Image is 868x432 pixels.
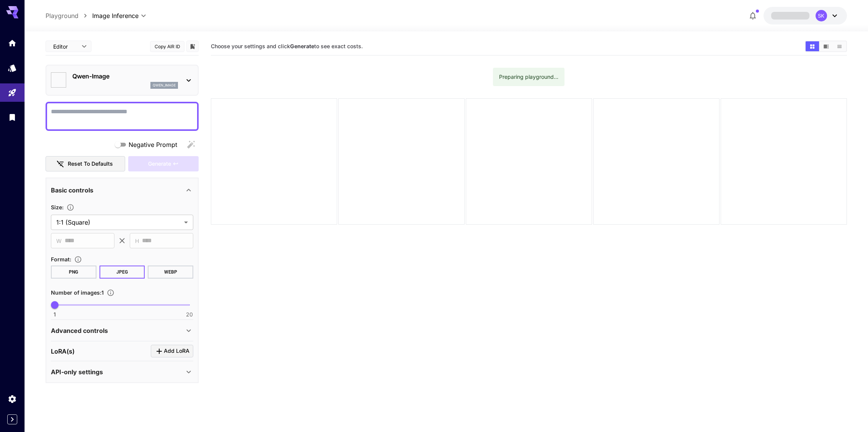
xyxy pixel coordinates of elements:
button: PNG [51,266,96,279]
div: SK [816,10,827,21]
button: Reset to defaults [46,156,125,172]
div: API-only settings [51,363,193,381]
div: Basic controls [51,181,193,199]
button: JPEG [100,266,145,279]
div: Playground [8,88,17,98]
p: Advanced controls [51,326,108,335]
p: qwen_image [153,83,176,88]
div: Qwen-Imageqwen_image [51,68,193,92]
button: Show images in list view [833,41,846,51]
div: Show images in grid viewShow images in video viewShow images in list view [805,41,847,52]
div: Library [8,112,17,122]
div: Settings [8,394,17,404]
span: Number of images : 1 [51,289,104,296]
button: Click to add LoRA [151,345,193,357]
button: Choose the file format for the output image. [71,256,85,263]
span: Format : [51,256,71,262]
div: Advanced controls [51,321,193,340]
button: Add to library [189,42,196,51]
a: Playground [46,11,78,20]
button: Adjust the dimensions of the generated image by specifying its width and height in pixels, or sel... [64,204,77,211]
button: Copy AIR ID [150,41,184,52]
span: Add LoRA [164,346,189,356]
button: Expand sidebar [7,414,17,424]
p: Qwen-Image [72,72,178,81]
button: Specify how many images to generate in a single request. Each image generation will be charged se... [104,289,117,297]
span: 1:1 (Square) [56,218,181,227]
span: Negative Prompt [129,140,177,149]
span: H [135,236,139,245]
span: 1 [54,311,56,318]
span: Choose your settings and click to see exact costs. [211,43,363,49]
div: Home [8,38,17,48]
span: 20 [186,311,193,318]
span: Image Inference [92,11,139,20]
button: Show images in video view [819,41,833,51]
p: Basic controls [51,186,93,195]
div: Preparing playground... [499,70,558,84]
span: Size : [51,204,64,210]
b: Generate [290,43,314,49]
div: Models [8,63,17,73]
button: SK [764,7,847,24]
nav: breadcrumb [46,11,92,20]
span: W [56,236,62,245]
span: Editor [53,42,77,51]
p: API-only settings [51,367,103,377]
button: WEBP [148,266,193,279]
button: Show images in grid view [806,41,819,51]
p: LoRA(s) [51,347,75,356]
